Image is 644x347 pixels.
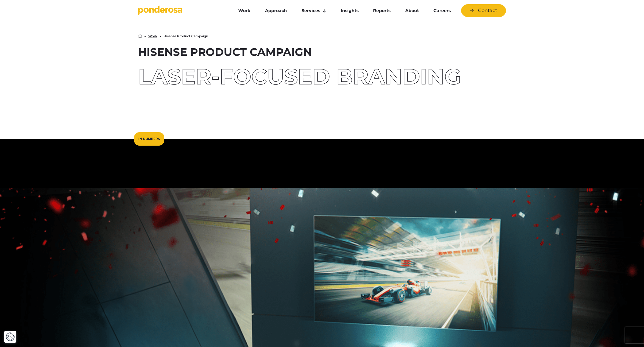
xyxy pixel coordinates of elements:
a: Services [295,5,332,16]
a: About [399,5,425,16]
div: In Numbers [134,132,164,146]
a: Contact [461,4,506,17]
a: Insights [335,5,365,16]
h1: Hisense Product Campaign [138,47,506,57]
a: Work [232,5,257,16]
li: Hisense Product Campaign [164,35,208,38]
img: Revisit consent button [6,332,15,341]
a: Work [148,35,157,38]
a: Careers [427,5,457,16]
div: Laser-focused branding [138,66,506,87]
li: ▶︎ [160,35,161,38]
a: Reports [367,5,397,16]
a: Go to homepage [138,5,224,16]
li: ▶︎ [144,35,146,38]
a: Home [138,34,142,38]
a: Approach [259,5,293,16]
button: Cookie Settings [6,332,15,341]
